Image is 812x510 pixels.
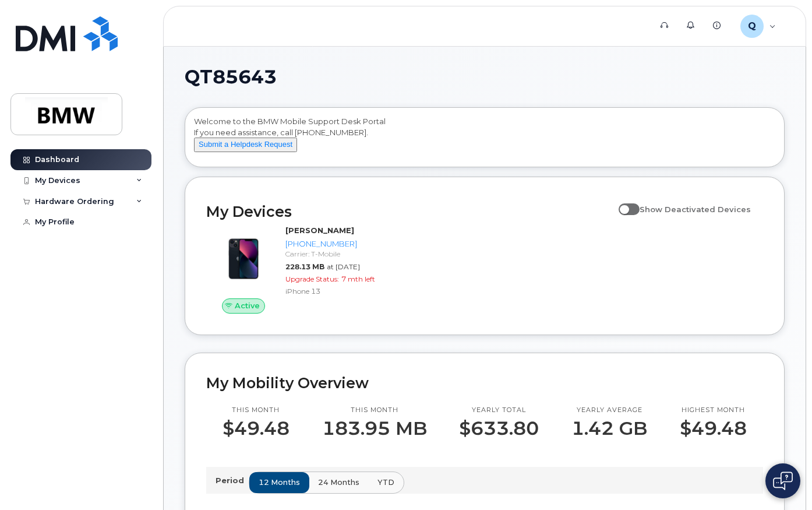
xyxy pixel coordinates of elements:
[206,374,763,392] h2: My Mobility Overview
[223,418,290,439] p: $49.48
[322,406,427,415] p: This month
[341,275,375,283] span: 7 mth left
[194,116,775,163] div: Welcome to the BMW Mobile Support Desk Portal If you need assistance, call [PHONE_NUMBER].
[318,477,359,488] span: 24 months
[206,203,613,220] h2: My Devices
[235,300,260,311] span: Active
[773,472,793,490] img: Open chat
[459,418,539,439] p: $633.80
[680,406,747,415] p: Highest month
[206,225,383,314] a: Active[PERSON_NAME][PHONE_NUMBER]Carrier: T-Mobile228.13 MBat [DATE]Upgrade Status:7 mth leftiPho...
[285,226,354,235] strong: [PERSON_NAME]
[619,198,628,207] input: Show Deactivated Devices
[327,262,360,271] span: at [DATE]
[185,68,277,86] span: QT85643
[285,286,378,296] div: iPhone 13
[285,238,378,249] div: [PHONE_NUMBER]
[459,406,539,415] p: Yearly total
[285,249,378,259] div: Carrier: T-Mobile
[216,475,249,486] p: Period
[223,406,290,415] p: This month
[377,477,394,488] span: YTD
[571,406,647,415] p: Yearly average
[571,418,647,439] p: 1.42 GB
[194,138,297,152] button: Submit a Helpdesk Request
[680,418,747,439] p: $49.48
[322,418,427,439] p: 183.95 MB
[216,231,271,287] img: image20231002-3703462-1ig824h.jpeg
[285,275,339,283] span: Upgrade Status:
[285,262,324,271] span: 228.13 MB
[640,205,751,214] span: Show Deactivated Devices
[194,139,297,149] a: Submit a Helpdesk Request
